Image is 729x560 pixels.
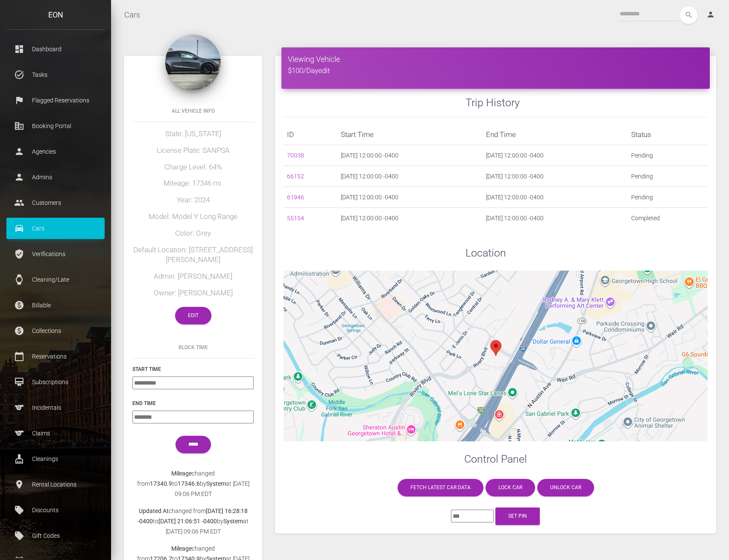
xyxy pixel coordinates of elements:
[13,145,98,158] p: Agencies
[132,468,254,499] p: changed from to by at [DATE] 09:06 PM EDT
[628,187,708,208] td: Pending
[132,107,254,115] h6: All Vehicle Info
[13,529,98,542] p: Gift Codes
[486,479,535,496] a: Lock car
[165,35,221,90] img: 251.png
[13,452,98,465] p: Cleanings
[13,222,98,235] p: Cars
[132,365,254,373] h6: Start Time
[6,371,105,393] a: card_membership Subscriptions
[171,545,192,552] b: Mileage
[6,397,105,418] a: sports Incidentals
[132,212,254,222] h5: Model: Model Y Long Range
[284,124,337,145] th: ID
[495,507,540,525] button: Set Pin
[6,243,105,265] a: verified_user Verifications
[13,299,98,312] p: Billable
[206,480,226,487] b: System
[132,288,254,298] h5: Owner: [PERSON_NAME]
[466,95,708,110] h3: Trip History
[139,507,169,514] b: Updated At
[483,145,628,166] td: [DATE] 12:00:00 -0400
[13,120,98,132] p: Booking Portal
[13,68,98,81] p: Tasks
[287,215,304,222] a: 55154
[483,166,628,187] td: [DATE] 12:00:00 -0400
[628,166,708,187] td: Pending
[287,173,304,180] a: 66152
[13,427,98,440] p: Claims
[132,271,254,282] h5: Admin: [PERSON_NAME]
[150,480,172,487] b: 17340.9
[13,248,98,260] p: Verifications
[287,152,304,159] a: 70038
[171,470,192,477] b: Mileage
[13,94,98,107] p: Flagged Reservations
[6,448,105,470] a: cleaning_services Cleanings
[284,452,708,467] h3: Control Panel
[6,295,105,316] a: paid Billable
[6,141,105,162] a: person Agencies
[132,162,254,172] h5: Charge Level: 64%
[132,506,254,537] p: changed from to by at [DATE] 09:06 PM EDT
[13,504,98,516] p: Discounts
[706,10,715,19] i: person
[6,525,105,546] a: local_offer Gift Codes
[6,474,105,495] a: place Rental Locations
[398,479,483,496] a: Fetch latest car data
[13,401,98,414] p: Incidentals
[6,38,105,60] a: dashboard Dashboard
[6,346,105,367] a: calendar_today Reservations
[13,196,98,209] p: Customers
[6,115,105,137] a: corporate_fare Booking Portal
[6,192,105,213] a: people Customers
[6,166,105,188] a: person Admins
[6,218,105,239] a: drive_eta Cars
[175,307,211,324] a: Edit
[537,479,594,496] a: Unlock car
[700,6,723,23] a: person
[6,269,105,290] a: watch Cleaning/Late
[318,66,330,75] a: edit
[13,478,98,491] p: Rental Locations
[6,90,105,111] a: flag Flagged Reservations
[132,400,254,407] h6: End Time
[288,66,703,76] h5: $100/Day
[483,187,628,208] td: [DATE] 12:00:00 -0400
[337,145,483,166] td: [DATE] 12:00:00 -0400
[132,178,254,189] h5: Mileage: 17346 mi.
[13,350,98,363] p: Reservations
[13,171,98,184] p: Admins
[628,145,708,166] td: Pending
[6,64,105,85] a: task_alt Tasks
[466,245,708,260] h3: Location
[287,194,304,201] a: 61946
[628,124,708,145] th: Status
[6,320,105,341] a: paid Collections
[483,124,628,145] th: End Time
[13,324,98,337] p: Collections
[6,499,105,521] a: local_offer Discounts
[132,245,254,265] h5: Default Location: [STREET_ADDRESS][PERSON_NAME]
[132,228,254,239] h5: Color: Grey
[337,208,483,229] td: [DATE] 12:00:00 -0400
[337,166,483,187] td: [DATE] 12:00:00 -0400
[13,376,98,388] p: Subscriptions
[132,146,254,156] h5: License Plate: SANPSA
[178,480,200,487] b: 17346.6
[13,273,98,286] p: Cleaning/Late
[158,518,217,525] b: [DATE] 21:06:51 -0400
[6,423,105,444] a: sports Claims
[483,208,628,229] td: [DATE] 12:00:00 -0400
[680,6,697,24] button: search
[337,124,483,145] th: Start Time
[132,129,254,139] h5: State: [US_STATE]
[132,344,254,351] h6: Block Time
[223,518,243,525] b: System
[124,4,140,26] a: Cars
[13,43,98,55] p: Dashboard
[132,195,254,205] h5: Year: 2024
[337,187,483,208] td: [DATE] 12:00:00 -0400
[628,208,708,229] td: Completed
